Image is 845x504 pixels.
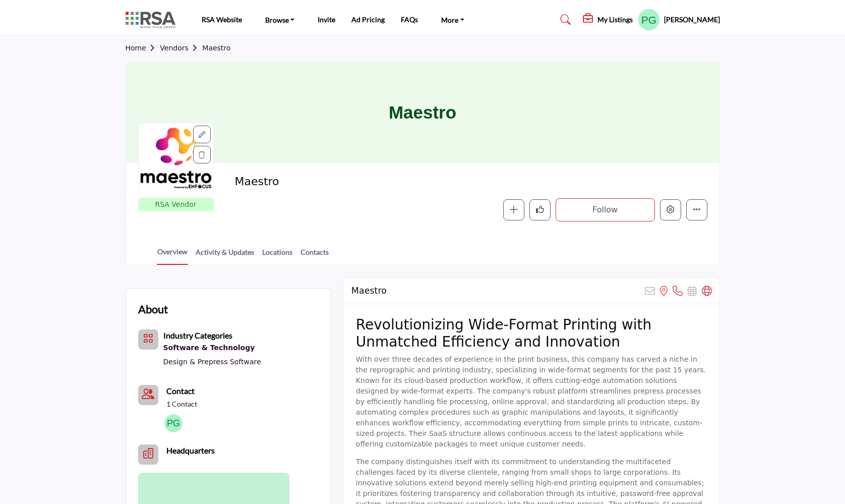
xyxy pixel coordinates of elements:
[356,316,707,350] h2: Revolutionizing Wide-Format Printing with Unmatched Efficiency and Innovation
[529,199,551,220] button: Like
[356,354,707,450] p: With over three decades of experience in the print business, this company has carved a niche in t...
[556,198,655,221] button: Follow
[351,286,387,296] h2: Maestro
[202,44,230,52] a: Maestro
[160,44,202,52] a: Vendors
[166,386,195,396] b: Contact
[401,15,418,24] a: FAQs
[140,199,212,210] p: RSA Vendor
[126,44,160,52] a: Home
[157,246,188,265] a: Overview
[551,12,577,28] a: Search
[234,175,512,188] h2: Maestro
[163,342,261,355] a: Software & Technology
[166,444,215,457] b: Headquarters
[258,13,302,27] a: Browse
[195,247,255,264] a: Activity & Updates
[638,9,660,31] button: Show hide supplier dropdown
[434,13,471,27] a: More
[138,301,168,317] h2: About
[163,358,261,366] a: Design & Prepress Software
[138,385,158,405] a: Link of redirect to contact page
[389,62,456,163] h1: Maestro
[164,414,183,432] img: Patrick G.
[262,247,293,264] a: Locations
[138,329,158,350] button: Category Icon
[300,247,329,264] a: Contacts
[660,199,681,220] button: Edit company
[126,12,180,28] img: site Logo
[166,399,197,409] a: 1 Contact
[664,15,720,25] h5: [PERSON_NAME]
[202,15,242,24] a: RSA Website
[163,342,261,355] div: Advanced software and digital tools for print management, automation, and streamlined workflows.
[686,199,707,220] button: More details
[166,385,195,397] a: Contact
[163,332,232,340] a: Industry Categories
[583,14,633,26] div: My Listings
[138,444,158,465] button: Headquarter icon
[597,15,633,24] h5: My Listings
[163,330,232,340] b: Industry Categories
[138,385,158,405] button: Contact-Employee Icon
[193,126,211,143] div: Aspect Ratio:1:1,Size:400x400px
[351,15,385,24] a: Ad Pricing
[318,15,335,24] a: Invite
